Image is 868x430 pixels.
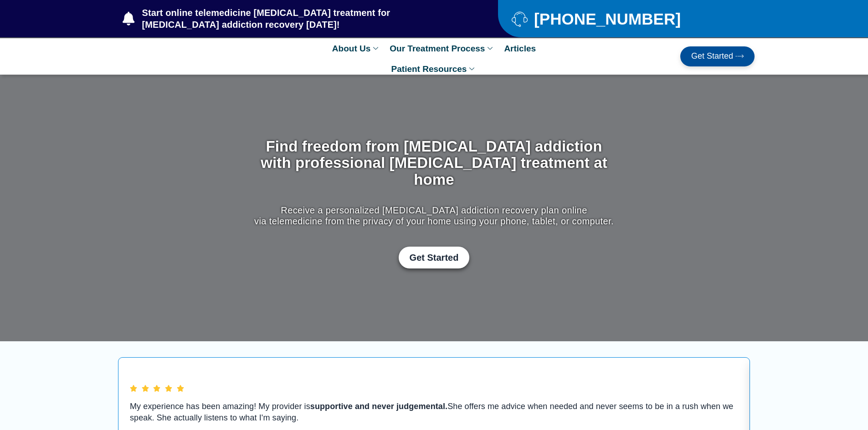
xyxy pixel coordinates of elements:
span: Get Started [410,252,459,263]
span: Start online telemedicine [MEDICAL_DATA] treatment for [MEDICAL_DATA] addiction recovery [DATE]! [140,7,462,30]
b: supportive and never judgemental. [310,402,447,411]
p: Receive a personalized [MEDICAL_DATA] addiction recovery plan online via telemedicine from the pr... [252,205,616,227]
a: Get Started [399,247,470,268]
a: Our Treatment Process [385,38,499,59]
h1: Find freedom from [MEDICAL_DATA] addiction with professional [MEDICAL_DATA] treatment at home [252,138,616,188]
a: Get Started [680,46,755,66]
a: Patient Resources [387,59,482,79]
a: Articles [499,38,540,59]
div: Get Started with Suboxone Treatment by filling-out this new patient packet form [252,247,616,268]
span: Get Started [691,52,733,61]
a: About Us [328,38,385,59]
a: [PHONE_NUMBER] [512,11,732,27]
p: My experience has been amazing! My provider is She offers me advice when needed and never seems t... [130,401,738,424]
span: [PHONE_NUMBER] [532,13,681,25]
a: Start online telemedicine [MEDICAL_DATA] treatment for [MEDICAL_DATA] addiction recovery [DATE]! [123,7,462,30]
